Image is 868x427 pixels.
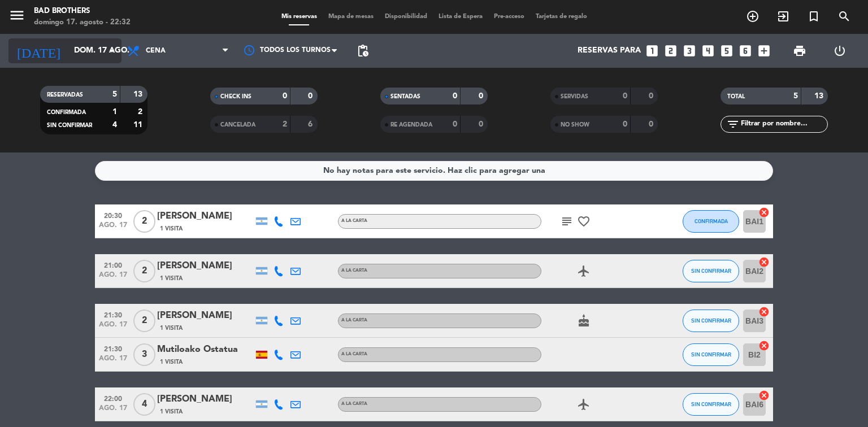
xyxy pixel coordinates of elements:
[99,391,127,404] span: 22:00
[819,34,860,68] div: LOG OUT
[479,120,485,128] strong: 0
[308,92,315,100] strong: 0
[683,393,739,416] button: SIN CONFIRMAR
[160,358,183,367] span: 1 Visita
[220,122,255,128] span: CANCELADA
[341,352,367,356] span: A LA CARTA
[701,43,715,58] i: looks_4
[133,393,155,416] span: 4
[623,120,627,128] strong: 0
[649,120,656,128] strong: 0
[390,122,432,128] span: RE AGENDADA
[683,260,739,282] button: SIN CONFIRMAR
[719,43,734,58] i: looks_5
[323,164,545,177] div: No hay notas para este servicio. Haz clic para agregar una
[160,274,183,283] span: 1 Visita
[146,47,166,55] span: Cena
[833,44,847,58] i: power_settings_new
[683,310,739,332] button: SIN CONFIRMAR
[758,390,770,401] i: cancel
[645,43,659,58] i: looks_one
[793,92,798,100] strong: 5
[99,404,127,417] span: ago. 17
[160,407,183,416] span: 1 Visita
[740,118,827,130] input: Filtrar por nombre...
[99,258,127,271] span: 21:00
[691,401,731,407] span: SIN CONFIRMAR
[807,10,821,23] i: turned_in_not
[47,123,92,128] span: SIN CONFIRMAR
[157,342,253,357] div: Mutiloako Ostatua
[112,121,117,129] strong: 4
[112,90,117,98] strong: 5
[8,7,25,24] i: menu
[577,314,591,328] i: cake
[623,92,627,100] strong: 0
[379,14,433,20] span: Disponibilidad
[776,10,790,23] i: exit_to_app
[283,120,287,128] strong: 2
[99,208,127,221] span: 20:30
[758,340,770,351] i: cancel
[837,10,851,23] i: search
[133,310,155,332] span: 2
[112,108,117,116] strong: 1
[133,121,145,129] strong: 11
[160,224,183,233] span: 1 Visita
[157,308,253,323] div: [PERSON_NAME]
[220,94,251,99] span: CHECK INS
[758,306,770,317] i: cancel
[433,14,488,20] span: Lista de Espera
[758,207,770,218] i: cancel
[578,46,641,55] span: Reservas para
[453,120,457,128] strong: 0
[691,317,731,324] span: SIN CONFIRMAR
[133,260,155,282] span: 2
[663,43,678,58] i: looks_two
[356,44,370,58] span: pending_actions
[276,14,323,20] span: Mis reservas
[341,219,367,223] span: A LA CARTA
[105,44,119,58] i: arrow_drop_down
[695,218,728,224] span: CONFIRMADA
[577,264,591,278] i: airplanemode_active
[341,402,367,406] span: A LA CARTA
[691,268,731,274] span: SIN CONFIRMAR
[157,209,253,224] div: [PERSON_NAME]
[157,392,253,407] div: [PERSON_NAME]
[157,259,253,273] div: [PERSON_NAME]
[160,324,183,333] span: 1 Visita
[757,43,771,58] i: add_box
[577,398,591,411] i: airplanemode_active
[727,94,745,99] span: TOTAL
[133,210,155,233] span: 2
[758,256,770,268] i: cancel
[453,92,457,100] strong: 0
[341,318,367,323] span: A LA CARTA
[99,221,127,234] span: ago. 17
[8,38,68,63] i: [DATE]
[341,268,367,273] span: A LA CARTA
[99,308,127,321] span: 21:30
[793,44,806,58] span: print
[560,215,574,228] i: subject
[488,14,530,20] span: Pre-acceso
[691,351,731,358] span: SIN CONFIRMAR
[738,43,753,58] i: looks_6
[138,108,145,116] strong: 2
[47,92,83,98] span: RESERVADAS
[99,355,127,368] span: ago. 17
[99,342,127,355] span: 21:30
[726,117,740,131] i: filter_list
[308,120,315,128] strong: 6
[283,92,287,100] strong: 0
[682,43,697,58] i: looks_3
[561,122,589,128] span: NO SHOW
[649,92,656,100] strong: 0
[577,215,591,228] i: favorite_border
[99,321,127,334] span: ago. 17
[561,94,588,99] span: SERVIDAS
[479,92,485,100] strong: 0
[34,17,131,28] div: domingo 17. agosto - 22:32
[34,6,131,17] div: Bad Brothers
